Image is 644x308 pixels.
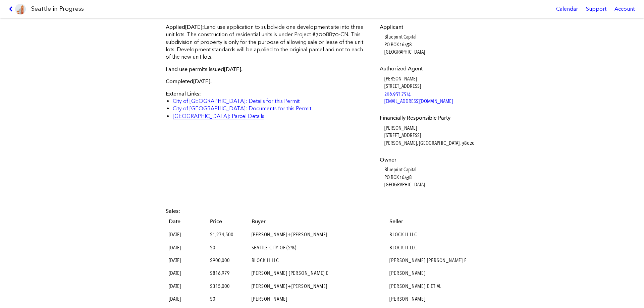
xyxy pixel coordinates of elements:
td: BLOCK II LLC [387,228,478,241]
td: [PERSON_NAME] [249,293,387,305]
img: favicon-96x96.png [15,4,26,14]
span: [DATE] [169,257,181,263]
td: [PERSON_NAME]+[PERSON_NAME] [249,228,387,241]
th: Date [166,215,208,228]
td: BLOCK II LLC [249,254,387,267]
th: Price [207,215,249,228]
a: [GEOGRAPHIC_DATA]: Parcel Details [173,113,264,119]
dt: Owner [380,156,477,164]
div: Sales: [166,207,478,215]
th: Buyer [249,215,387,228]
span: Applied : [166,24,204,30]
a: 206.933.7514 [384,90,411,97]
td: $315,000 [207,280,249,293]
a: City of [GEOGRAPHIC_DATA]: Details for this Permit [173,98,300,104]
td: BLOCK II LLC [387,241,478,254]
dt: Applicant [380,23,477,31]
a: City of [GEOGRAPHIC_DATA]: Documents for this Permit [173,105,311,112]
td: $900,000 [207,254,249,267]
td: [PERSON_NAME] [387,267,478,280]
td: $0 [207,241,249,254]
p: Land use application to subdivide one development site into three unit lots. The construction of ... [166,23,369,61]
td: [PERSON_NAME]+[PERSON_NAME] [249,280,387,293]
span: [DATE] [193,78,210,84]
span: [DATE] [169,244,181,251]
td: $816,979 [207,267,249,280]
td: $0 [207,293,249,305]
td: [PERSON_NAME] [387,293,478,305]
dt: Financially Responsible Party [380,114,477,122]
span: External Links: [166,90,201,97]
td: $1,274,500 [207,228,249,241]
span: [DATE] [169,296,181,302]
td: [PERSON_NAME] [PERSON_NAME] E [249,267,387,280]
td: [PERSON_NAME] E ET AL [387,280,478,293]
dt: Authorized Agent [380,65,477,72]
dd: [PERSON_NAME] [STREET_ADDRESS] [384,75,477,105]
span: [DATE] [185,24,202,30]
span: [DATE] [169,270,181,276]
dd: [PERSON_NAME] [STREET_ADDRESS] [PERSON_NAME], [GEOGRAPHIC_DATA], 98020 [384,124,477,147]
dd: Blueprint Capital PO BOX 16438 [GEOGRAPHIC_DATA] [384,166,477,188]
p: Completed . [166,78,369,85]
a: [EMAIL_ADDRESS][DOMAIN_NAME] [384,98,453,104]
span: [DATE] [169,283,181,289]
dd: Blueprint Capital PO BOX 16438 [GEOGRAPHIC_DATA] [384,33,477,56]
span: [DATE] [224,66,241,72]
th: Seller [387,215,478,228]
td: SEATTLE CITY OF (2%) [249,241,387,254]
p: Land use permits issued . [166,66,369,73]
span: [DATE] [169,231,181,238]
td: [PERSON_NAME] [PERSON_NAME] E [387,254,478,267]
h1: Seattle in Progress [31,5,84,13]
